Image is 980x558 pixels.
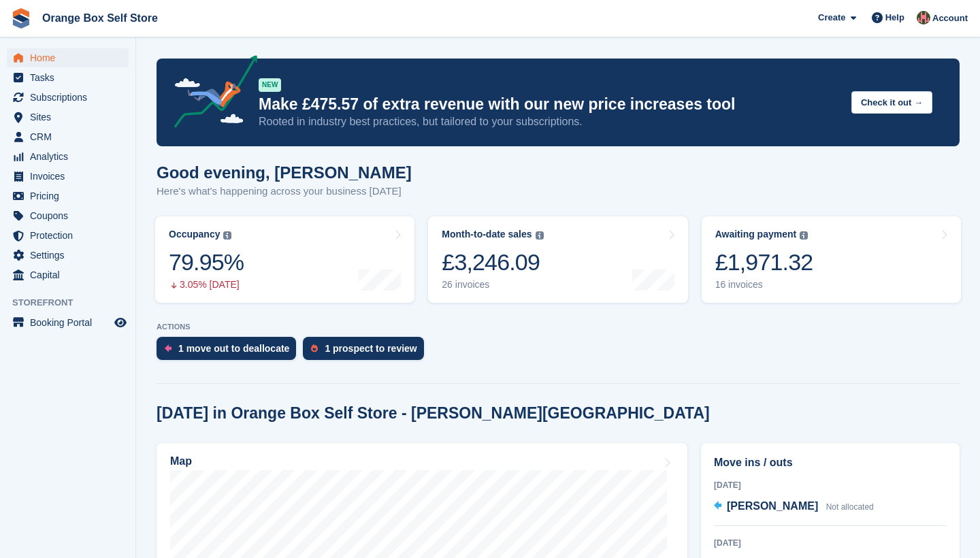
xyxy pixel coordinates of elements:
img: price-adjustments-announcement-icon-8257ccfd72463d97f412b2fc003d46551f7dbcb40ab6d574587a9cd5c0d94... [163,55,258,133]
button: Check it out → [851,91,932,114]
span: Home [30,48,112,67]
h2: [DATE] in Orange Box Self Store - [PERSON_NAME][GEOGRAPHIC_DATA] [157,404,710,423]
p: Make £475.57 of extra revenue with our new price increases tool [259,95,840,114]
a: [PERSON_NAME] Not allocated [714,498,874,516]
div: NEW [259,78,281,92]
div: Awaiting payment [715,229,797,240]
a: Occupancy 79.95% 3.05% [DATE] [155,216,414,303]
div: Occupancy [169,229,220,240]
span: Not allocated [826,502,874,512]
span: Help [885,11,904,24]
img: stora-icon-8386f47178a22dfd0bd8f6a31ec36ba5ce8667c1dd55bd0f319d3a0aa187defe.svg [11,8,31,29]
span: Pricing [30,186,112,206]
span: [PERSON_NAME] [727,500,818,512]
a: menu [7,48,129,67]
img: David Clark [917,11,930,24]
a: menu [7,147,129,166]
p: Here's what's happening across your business [DATE] [157,184,412,199]
span: Booking Portal [30,313,112,332]
a: menu [7,108,129,127]
div: 1 move out to deallocate [178,343,289,354]
span: Analytics [30,147,112,166]
span: Subscriptions [30,88,112,107]
span: Capital [30,265,112,284]
a: menu [7,246,129,265]
a: menu [7,313,129,332]
span: Tasks [30,68,112,87]
a: menu [7,127,129,146]
a: Awaiting payment £1,971.32 16 invoices [702,216,961,303]
img: icon-info-grey-7440780725fd019a000dd9b08b2336e03edf1995a4989e88bcd33f0948082b44.svg [223,231,231,240]
img: prospect-51fa495bee0391a8d652442698ab0144808aea92771e9ea1ae160a38d050c398.svg [311,344,318,352]
div: 26 invoices [442,279,543,291]
span: Storefront [12,296,135,310]
a: menu [7,186,129,206]
p: Rooted in industry best practices, but tailored to your subscriptions. [259,114,840,129]
a: menu [7,68,129,87]
h2: Move ins / outs [714,455,947,471]
a: Month-to-date sales £3,246.09 26 invoices [428,216,687,303]
a: menu [7,206,129,225]
h2: Map [170,455,192,467]
div: £3,246.09 [442,248,543,276]
a: 1 move out to deallocate [157,337,303,367]
a: menu [7,265,129,284]
div: Month-to-date sales [442,229,532,240]
img: icon-info-grey-7440780725fd019a000dd9b08b2336e03edf1995a4989e88bcd33f0948082b44.svg [800,231,808,240]
div: 1 prospect to review [325,343,416,354]
span: Account [932,12,968,25]
span: Protection [30,226,112,245]
span: Coupons [30,206,112,225]
span: CRM [30,127,112,146]
div: 3.05% [DATE] [169,279,244,291]
a: menu [7,226,129,245]
span: Sites [30,108,112,127]
div: 16 invoices [715,279,813,291]
img: move_outs_to_deallocate_icon-f764333ba52eb49d3ac5e1228854f67142a1ed5810a6f6cc68b1a99e826820c5.svg [165,344,171,352]
span: Invoices [30,167,112,186]
span: Settings [30,246,112,265]
img: icon-info-grey-7440780725fd019a000dd9b08b2336e03edf1995a4989e88bcd33f0948082b44.svg [536,231,544,240]
a: 1 prospect to review [303,337,430,367]
p: ACTIONS [157,323,960,331]
a: Orange Box Self Store [37,7,163,29]
a: menu [7,167,129,186]
span: Create [818,11,845,24]
div: 79.95% [169,248,244,276]
a: menu [7,88,129,107]
div: £1,971.32 [715,248,813,276]
a: Preview store [112,314,129,331]
div: [DATE] [714,537,947,549]
div: [DATE] [714,479,947,491]
h1: Good evening, [PERSON_NAME] [157,163,412,182]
